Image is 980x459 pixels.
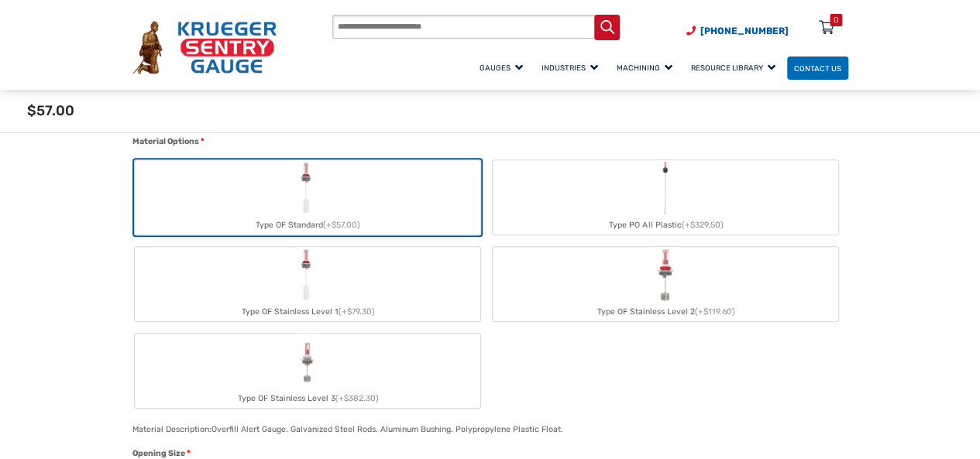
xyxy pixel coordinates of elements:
span: (+$382.30) [335,393,379,403]
label: Type OF Stainless Level 1 [135,247,480,321]
span: (+$57.00) [323,220,360,230]
a: Contact Us [787,57,848,80]
span: (+$329.50) [681,220,723,230]
div: Type OF Stainless Level 3 [135,389,480,408]
span: Opening Size [132,448,185,458]
label: Type OF Standard [135,160,480,235]
div: Type OF Stainless Level 1 [135,303,480,321]
span: Industries [542,63,598,72]
div: Type OF Standard [135,216,480,235]
span: [PHONE_NUMBER] [700,26,789,36]
a: Industries [535,54,610,81]
div: Type PO All Plastic [493,216,838,235]
span: Material Description: [132,424,211,434]
span: Gauges [480,63,523,72]
span: Machining [617,63,672,72]
a: Gauges [473,54,535,81]
a: Resource Library [684,54,787,81]
a: Phone Number (920) 434-8860 [686,24,789,38]
div: Overfill Alert Gauge. Galvanized Steel Rods. Aluminum Bushing. Polypropylene Plastic Float. [211,424,563,434]
label: Type OF Stainless Level 3 [135,334,480,408]
div: 0 [834,14,838,26]
span: (+$79.30) [339,307,375,317]
a: Machining [610,54,684,81]
label: Type OF Stainless Level 2 [493,247,838,321]
span: Material Options [132,136,199,146]
div: Type OF Stainless Level 2 [493,303,838,321]
span: Resource Library [691,63,775,72]
label: Type PO All Plastic [493,160,838,235]
span: (+$119.60) [695,307,735,317]
img: Krueger Sentry Gauge [132,21,277,74]
span: $57.00 [27,102,74,119]
span: Contact Us [794,63,841,72]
